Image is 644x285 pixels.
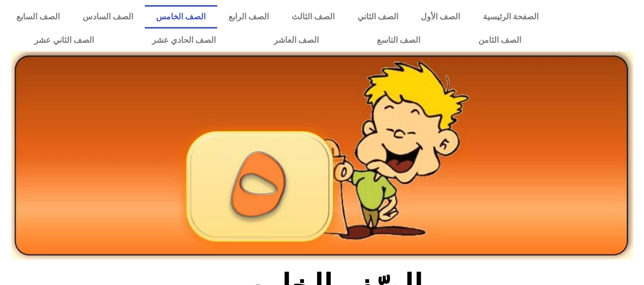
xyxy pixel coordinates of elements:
[123,29,245,52] a: الصف الحادي عشر
[5,29,123,52] a: الصف الثاني عشر
[348,29,449,52] a: الصف التاسع
[280,5,346,29] a: الصف الثالث
[472,5,550,29] a: الصفحة الرئيسية
[71,5,145,29] a: الصف السادس
[217,5,280,29] a: الصف الرابع
[346,5,409,29] a: الصف الثاني
[5,5,71,29] a: الصف السابع
[409,5,472,29] a: الصف الأول
[245,29,348,52] a: الصف العاشر
[449,29,550,52] a: الصف الثامن
[145,5,217,29] a: الصف الخامس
